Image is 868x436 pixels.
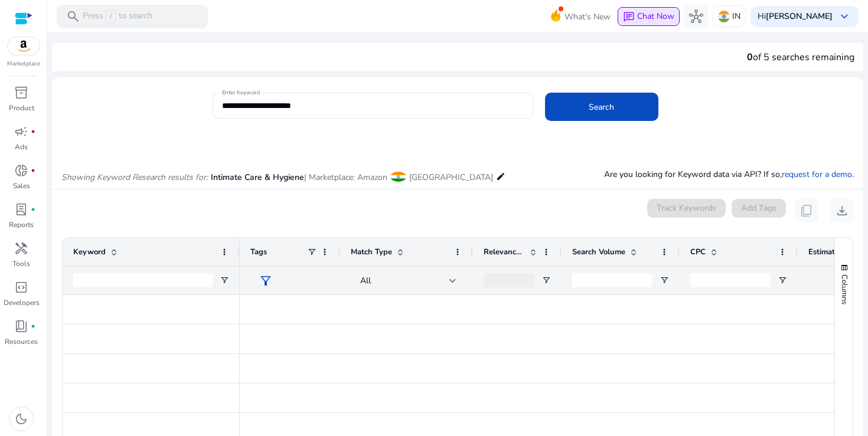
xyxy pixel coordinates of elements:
input: CPC Filter Input [690,273,771,287]
p: Are you looking for Keyword data via API? If so, . [604,168,854,181]
p: Developers [4,297,40,308]
button: Search [545,93,658,121]
p: Sales [13,181,30,191]
img: amazon.svg [8,37,40,55]
span: fiber_manual_record [31,324,35,329]
span: chat [623,11,635,23]
p: Resources [5,336,38,347]
span: Keyword [73,247,106,257]
span: handyman [14,241,28,255]
img: in.svg [718,11,730,22]
p: Reports [9,219,34,230]
span: Match Type [351,247,392,257]
span: keyboard_arrow_down [837,9,851,24]
span: lab_profile [14,202,28,217]
span: book_4 [14,319,28,333]
span: Search [589,101,614,113]
span: fiber_manual_record [31,129,35,134]
span: inventory_2 [14,86,28,100]
span: code_blocks [14,280,28,294]
span: Chat Now [637,11,674,22]
span: Intimate Care & Hygiene [211,172,304,183]
p: IN [732,6,740,27]
span: hub [689,9,703,24]
button: chatChat Now [618,7,680,26]
span: What's New [564,6,611,27]
button: hub [684,5,708,28]
b: [PERSON_NAME] [766,11,833,22]
span: Relevance Score [484,247,525,257]
span: 0 [747,51,753,64]
a: request for a demo [782,169,852,180]
button: Open Filter Menu [220,276,229,285]
p: Press to search [83,10,152,23]
span: search [66,9,80,24]
button: Open Filter Menu [778,276,787,285]
p: Ads [15,142,28,152]
span: filter_alt [259,274,273,288]
span: fiber_manual_record [31,207,35,212]
p: Product [9,103,34,113]
p: Marketplace [7,60,40,68]
span: donut_small [14,163,28,178]
span: | Marketplace: Amazon [304,172,387,183]
span: campaign [14,124,28,139]
p: Hi [758,12,833,21]
mat-label: Enter Keyword [222,88,260,97]
i: Showing Keyword Research results for: [61,172,208,183]
input: Keyword Filter Input [73,273,213,287]
span: Tags [250,247,267,257]
p: Tools [12,258,30,269]
button: download [830,199,854,222]
button: Open Filter Menu [541,276,551,285]
span: [GEOGRAPHIC_DATA] [409,172,493,183]
div: of 5 searches remaining [747,50,854,64]
span: All [360,275,371,286]
span: Columns [839,274,850,304]
span: download [835,204,849,218]
span: dark_mode [14,412,28,426]
span: / [106,10,116,23]
input: Search Volume Filter Input [572,273,652,287]
button: Open Filter Menu [660,276,669,285]
mat-icon: edit [496,169,505,183]
span: fiber_manual_record [31,168,35,173]
span: Search Volume [572,247,625,257]
span: CPC [690,247,706,257]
